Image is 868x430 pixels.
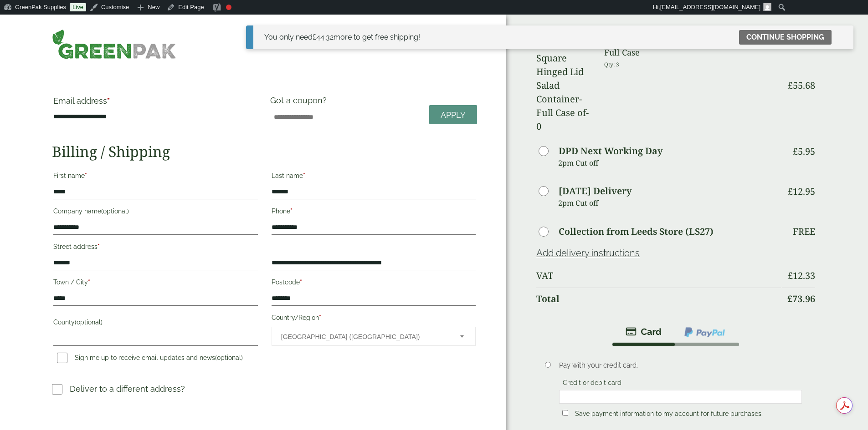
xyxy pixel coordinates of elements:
label: DPD Next Working Day [559,147,663,156]
bdi: 5.95 [793,145,815,157]
a: Add delivery instructions [536,248,640,258]
a: Continue shopping [739,30,832,45]
img: GreenPak Supplies [52,29,176,59]
abbr: required [98,243,100,250]
label: Company name [53,205,257,220]
abbr: required [319,314,321,321]
th: Total [536,288,781,310]
span: £ [313,33,316,41]
span: 44.32 [313,33,334,41]
p: Pay with your credit card. [559,360,802,370]
span: £ [793,145,798,157]
label: Sign me up to receive email updates and news [53,354,247,364]
p: 2pm Cut off [558,156,781,170]
iframe: Secure card payment input frame [562,393,799,401]
input: Sign me up to receive email updates and news(optional) [57,353,67,363]
abbr: required [88,278,90,286]
span: £ [788,79,793,91]
p: 2pm Cut off [558,196,781,210]
span: Country/Region [272,327,476,346]
abbr: required [85,172,87,179]
bdi: 55.68 [788,79,815,91]
abbr: required [303,172,305,179]
small: Qty: 3 [604,61,619,68]
a: Live [70,3,86,11]
label: Postcode [272,276,476,291]
abbr: required [290,207,293,215]
span: (optional) [75,319,103,326]
div: You only need more to get free shipping! [264,32,420,43]
span: [EMAIL_ADDRESS][DOMAIN_NAME] [660,4,760,10]
span: United Kingdom (UK) [281,327,448,346]
label: Street address [53,240,257,256]
p: Free [793,226,815,237]
img: stripe.png [626,326,662,337]
bdi: 12.33 [788,269,815,282]
label: First name [53,169,257,185]
label: [DATE] Delivery [559,187,632,196]
span: Apply [441,110,466,120]
label: Last name [272,169,476,185]
span: £ [788,185,793,197]
label: Phone [272,205,476,220]
th: VAT [536,265,781,287]
a: Apply [429,105,477,125]
div: Focus keyphrase not set [226,5,231,10]
label: Town / City [53,276,257,291]
label: Credit or debit card [559,379,625,389]
span: £ [787,293,792,305]
label: Got a coupon? [270,96,330,110]
label: Save payment information to my account for future purchases. [571,410,766,420]
label: Country/Region [272,311,476,327]
img: 375ml Square Hinged Lid Salad Container-Full Case of-0 [536,38,593,133]
p: Deliver to a different address? [70,383,185,395]
abbr: required [300,278,302,286]
bdi: 73.96 [787,293,815,305]
span: (optional) [101,207,129,215]
img: ppcp-gateway.png [683,326,726,338]
label: Collection from Leeds Store (LS27) [559,227,714,236]
h2: Billing / Shipping [52,143,477,160]
label: County [53,316,257,331]
abbr: required [107,96,110,106]
label: Email address [53,97,257,110]
span: (optional) [215,354,243,361]
bdi: 12.95 [788,185,815,197]
span: £ [788,269,793,282]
